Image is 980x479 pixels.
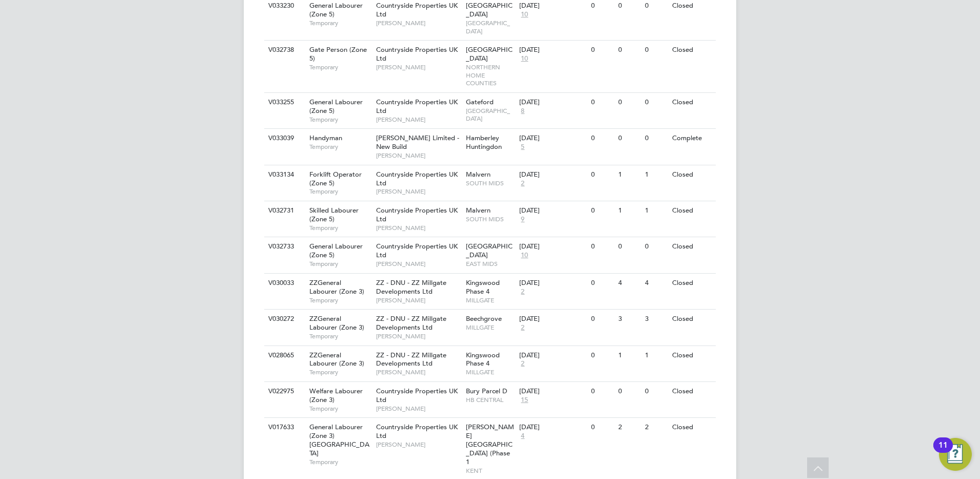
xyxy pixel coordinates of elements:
[519,107,526,116] span: 8
[266,41,302,60] div: V032738
[466,242,513,259] span: [GEOGRAPHIC_DATA]
[642,310,669,329] div: 3
[466,260,515,268] span: EAST MIDS
[309,1,363,18] span: General Labourer (Zone 5)
[466,296,515,304] span: MILLGATE
[466,396,515,404] span: HB CENTRAL
[519,54,530,63] span: 10
[670,418,714,437] div: Closed
[376,133,459,151] span: [PERSON_NAME] Limited - New Build
[616,274,642,293] div: 4
[670,129,714,148] div: Complete
[376,423,458,440] span: Countryside Properties UK Ltd
[376,224,461,232] span: [PERSON_NAME]
[266,418,302,437] div: V017633
[519,206,586,215] div: [DATE]
[309,187,371,196] span: Temporary
[376,278,446,296] span: ZZ - DNU - ZZ Millgate Developments Ltd
[616,129,642,148] div: 0
[309,45,367,63] span: Gate Person (Zone 5)
[266,201,302,220] div: V032731
[670,41,714,60] div: Closed
[519,323,526,332] span: 2
[642,237,669,256] div: 0
[466,206,491,215] span: Malvern
[589,274,615,293] div: 0
[519,179,526,188] span: 2
[642,93,669,112] div: 0
[466,45,513,63] span: [GEOGRAPHIC_DATA]
[466,63,515,87] span: NORTHERN HOME COUNTIES
[466,387,507,395] span: Bury Parcel D
[670,382,714,401] div: Closed
[309,63,371,71] span: Temporary
[376,368,461,376] span: [PERSON_NAME]
[519,251,530,260] span: 10
[519,279,586,288] div: [DATE]
[519,423,586,432] div: [DATE]
[519,46,586,54] div: [DATE]
[309,387,363,404] span: Welfare Labourer (Zone 3)
[309,332,371,340] span: Temporary
[670,310,714,329] div: Closed
[309,296,371,304] span: Temporary
[616,93,642,112] div: 0
[642,41,669,60] div: 0
[519,215,526,224] span: 9
[376,187,461,196] span: [PERSON_NAME]
[376,387,458,404] span: Countryside Properties UK Ltd
[519,359,526,368] span: 2
[616,418,642,437] div: 2
[309,116,371,124] span: Temporary
[519,432,526,440] span: 4
[589,310,615,329] div: 0
[376,19,461,27] span: [PERSON_NAME]
[266,310,302,329] div: V030272
[376,405,461,413] span: [PERSON_NAME]
[466,1,513,18] span: [GEOGRAPHIC_DATA]
[589,93,615,112] div: 0
[466,467,515,475] span: KENT
[519,288,526,296] span: 2
[466,170,491,179] span: Malvern
[376,206,458,223] span: Countryside Properties UK Ltd
[466,278,500,296] span: Kingswood Phase 4
[376,45,458,63] span: Countryside Properties UK Ltd
[466,314,502,323] span: Beechgrove
[616,41,642,60] div: 0
[309,133,342,142] span: Handyman
[376,351,446,368] span: ZZ - DNU - ZZ Millgate Developments Ltd
[309,458,371,466] span: Temporary
[519,98,586,107] div: [DATE]
[376,332,461,340] span: [PERSON_NAME]
[519,134,586,143] div: [DATE]
[309,143,371,151] span: Temporary
[376,151,461,160] span: [PERSON_NAME]
[616,382,642,401] div: 0
[589,346,615,365] div: 0
[376,63,461,71] span: [PERSON_NAME]
[309,405,371,413] span: Temporary
[309,423,369,457] span: General Labourer (Zone 3) [GEOGRAPHIC_DATA]
[376,170,458,187] span: Countryside Properties UK Ltd
[519,315,586,323] div: [DATE]
[376,296,461,304] span: [PERSON_NAME]
[670,274,714,293] div: Closed
[309,206,359,223] span: Skilled Labourer (Zone 5)
[589,129,615,148] div: 0
[519,143,526,151] span: 5
[589,382,615,401] div: 0
[266,274,302,293] div: V030033
[376,1,458,18] span: Countryside Properties UK Ltd
[642,129,669,148] div: 0
[466,107,515,123] span: [GEOGRAPHIC_DATA]
[616,165,642,184] div: 1
[589,165,615,184] div: 0
[642,201,669,220] div: 1
[309,351,364,368] span: ZZGeneral Labourer (Zone 3)
[376,116,461,124] span: [PERSON_NAME]
[466,215,515,223] span: SOUTH MIDS
[309,224,371,232] span: Temporary
[466,423,514,466] span: [PERSON_NAME][GEOGRAPHIC_DATA] (Phase 1
[466,323,515,332] span: MILLGATE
